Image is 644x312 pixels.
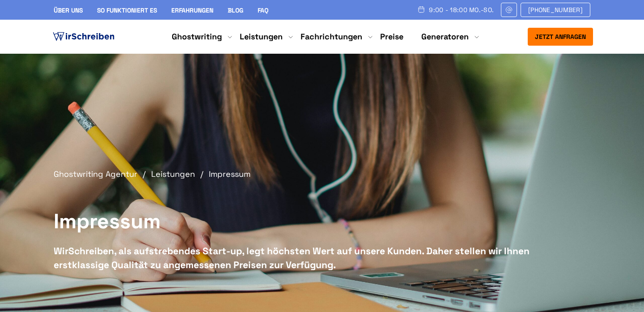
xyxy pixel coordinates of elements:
[429,6,494,13] span: 9:00 - 18:00 Mo.-So.
[417,6,425,13] img: Schedule
[505,6,513,13] img: Email
[301,31,362,42] a: Fachrichtungen
[528,6,583,13] span: [PHONE_NUMBER]
[380,31,403,42] a: Preise
[51,30,116,43] img: logo ghostwriter-österreich
[209,169,250,179] span: Impressum
[528,28,593,46] button: Jetzt anfragen
[421,31,469,42] a: Generatoren
[228,6,243,14] a: Blog
[54,208,550,235] h1: Impressum
[171,6,213,14] a: Erfahrungen
[172,31,222,42] a: Ghostwriting
[521,3,590,17] a: [PHONE_NUMBER]
[54,169,149,179] a: Ghostwriting Agentur
[97,6,157,14] a: So funktioniert es
[240,31,283,42] a: Leistungen
[54,6,83,14] a: Über uns
[151,169,207,179] a: Leistungen
[258,6,268,14] a: FAQ
[54,244,550,272] div: WirSchreiben, als aufstrebendes Start-up, legt höchsten Wert auf unsere Kunden. Daher stellen wir...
